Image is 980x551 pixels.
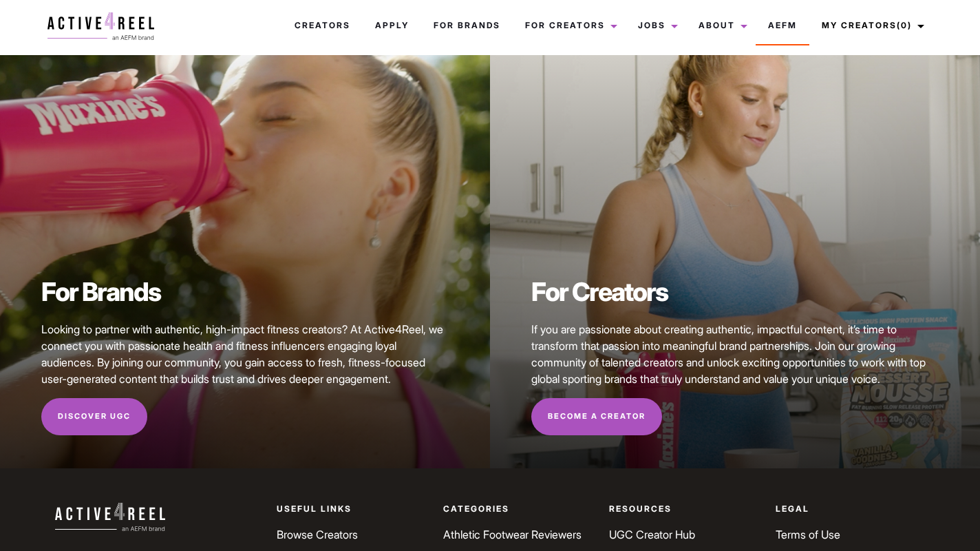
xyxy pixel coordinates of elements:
[282,7,363,44] a: Creators
[443,503,593,515] p: Categories
[421,7,513,44] a: For Brands
[776,503,926,515] p: Legal
[55,503,165,531] img: a4r-logo-white.svg
[776,528,840,541] a: Terms of Use
[41,321,449,387] p: Looking to partner with authentic, high-impact fitness creators? At Active4Reel, we connect you w...
[41,274,449,310] h2: For Brands
[531,274,939,310] h2: For Creators
[756,7,809,44] a: AEFM
[41,398,147,435] a: Discover UGC
[513,7,626,44] a: For Creators
[609,503,759,515] p: Resources
[47,12,154,40] img: a4r-logo.svg
[626,7,686,44] a: Jobs
[809,7,933,44] a: My Creators(0)
[363,7,421,44] a: Apply
[277,528,358,541] a: Browse Creators
[277,503,427,515] p: Useful Links
[443,528,582,541] a: Athletic Footwear Reviewers
[686,7,756,44] a: About
[897,20,912,30] span: (0)
[609,528,695,541] a: UGC Creator Hub
[531,322,926,386] span: If you are passionate about creating authentic, impactful content, it’s time to transform that pa...
[531,398,662,435] a: Become a Creator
